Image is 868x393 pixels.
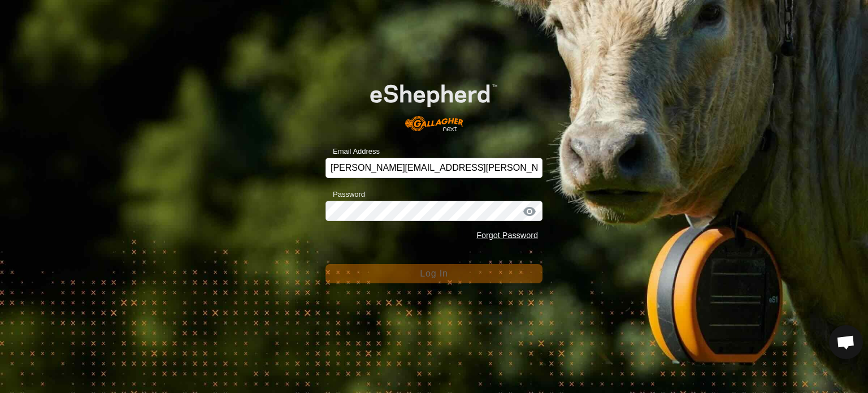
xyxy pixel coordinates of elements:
[325,264,542,283] button: Log In
[325,189,365,200] label: Password
[476,231,538,240] a: Forgot Password
[347,66,520,140] img: E-shepherd Logo
[325,146,380,157] label: Email Address
[829,325,863,359] div: Open chat
[420,269,448,278] span: Log In
[325,158,542,178] input: Email Address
